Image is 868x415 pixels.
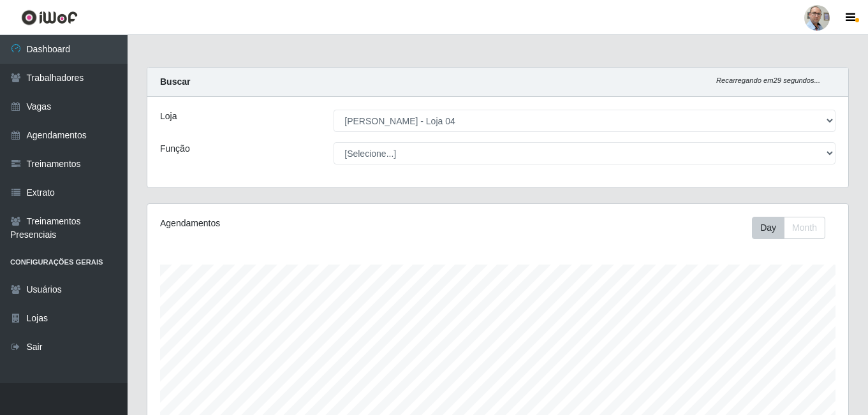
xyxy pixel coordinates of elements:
[784,217,825,239] button: Month
[752,217,825,239] div: First group
[21,10,78,25] img: CoreUI Logo
[752,217,835,239] div: Toolbar with button groups
[160,76,190,87] strong: Buscar
[716,76,820,84] i: Recarregando em 29 segundos...
[752,217,784,239] button: Day
[160,217,430,230] div: Agendamentos
[160,110,177,123] label: Loja
[160,142,190,156] label: Função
